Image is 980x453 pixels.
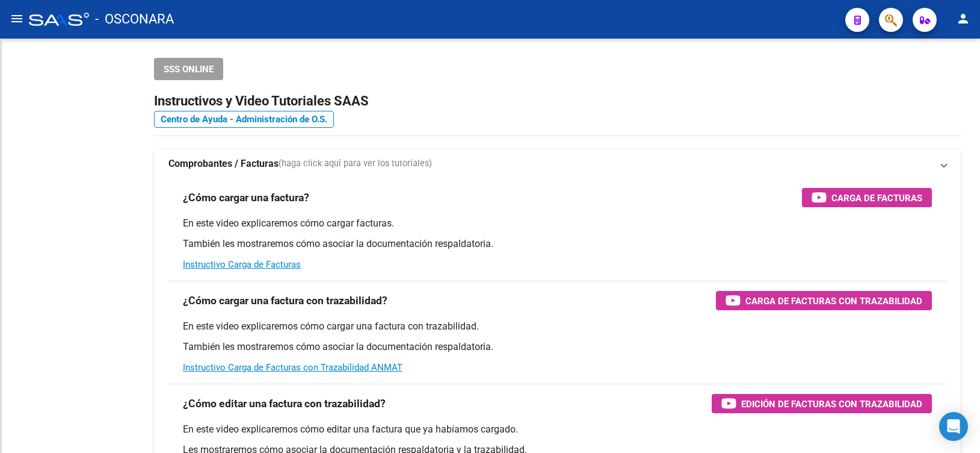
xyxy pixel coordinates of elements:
[154,149,961,178] mat-expansion-panel-header: Comprobantes / Facturas(haga click aquí para ver los tutoriales)
[802,188,932,207] button: Carga de Facturas
[183,395,386,412] h3: ¿Cómo editar una factura con trazabilidad?
[183,237,932,251] p: También les mostraremos cómo asociar la documentación respaldatoria.
[183,292,387,309] h3: ¿Cómo cargar una factura con trazabilidad?
[154,58,223,80] button: SSS ONLINE
[183,217,932,230] p: En este video explicaremos cómo cargar facturas.
[164,64,214,75] span: SSS ONLINE
[154,111,334,128] a: Centro de Ayuda - Administración de O.S.
[95,6,174,33] span: - OSCONARA
[716,291,932,310] button: Carga de Facturas con Trazabilidad
[183,362,402,373] a: Instructivo Carga de Facturas con Trazabilidad ANMAT
[745,293,922,308] span: Carga de Facturas con Trazabilidad
[168,157,279,170] strong: Comprobantes / Facturas
[939,412,968,441] div: Open Intercom Messenger
[154,90,961,113] h2: Instructivos y Video Tutoriales SAAS
[712,394,932,413] button: Edición de Facturas con Trazabilidad
[183,320,932,333] p: En este video explicaremos cómo cargar una factura con trazabilidad.
[10,11,24,26] mat-icon: menu
[183,423,932,436] p: En este video explicaremos cómo editar una factura que ya habíamos cargado.
[183,259,301,270] a: Instructivo Carga de Facturas
[279,157,432,170] span: (haga click aquí para ver los tutoriales)
[741,396,922,411] span: Edición de Facturas con Trazabilidad
[183,340,932,354] p: También les mostraremos cómo asociar la documentación respaldatoria.
[831,190,922,205] span: Carga de Facturas
[183,189,309,206] h3: ¿Cómo cargar una factura?
[956,11,970,26] mat-icon: person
